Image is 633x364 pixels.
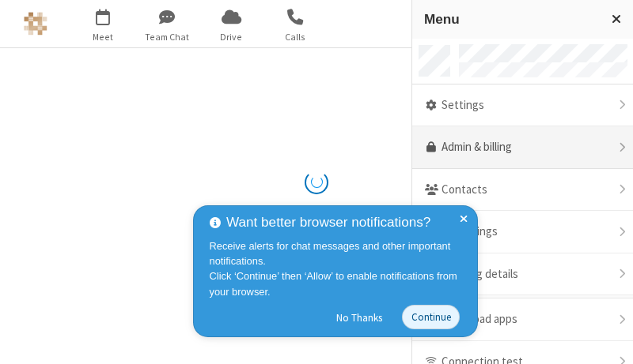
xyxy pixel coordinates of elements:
[412,298,633,341] div: Download apps
[138,30,197,44] span: Team Chat
[412,84,633,127] div: Settings
[412,126,633,169] a: Admin & billing
[226,212,430,233] span: Want better browser notifications?
[412,253,633,296] div: Meeting details
[412,211,633,253] div: Recordings
[593,323,621,353] iframe: Chat
[266,30,325,44] span: Calls
[24,12,47,36] img: Astra
[328,305,391,330] button: No Thanks
[402,305,460,329] button: Continue
[210,238,466,299] div: Receive alerts for chat messages and other important notifications. Click ‘Continue’ then ‘Allow’...
[412,169,633,212] div: Contacts
[202,30,261,44] span: Drive
[424,12,597,27] h3: Menu
[74,30,133,44] span: Meet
